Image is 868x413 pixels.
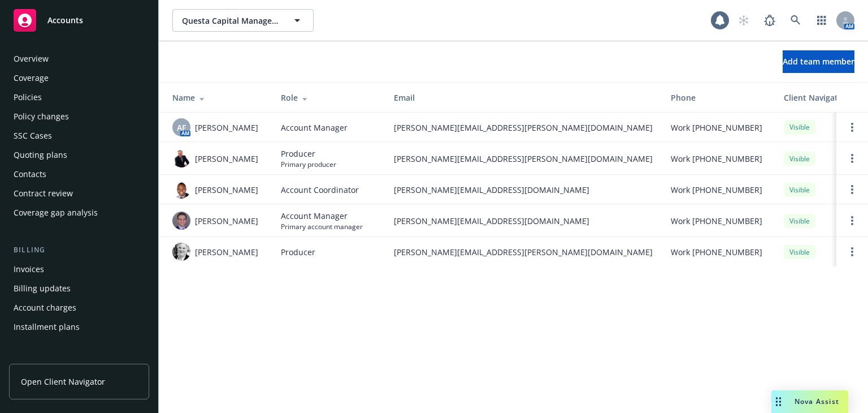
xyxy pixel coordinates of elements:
[281,222,363,231] span: Primary account manager
[14,127,52,145] div: SSC Cases
[14,260,44,278] div: Invoices
[394,153,653,165] span: [PERSON_NAME][EMAIL_ADDRESS][PERSON_NAME][DOMAIN_NAME]
[14,299,76,317] div: Account charges
[281,160,336,169] span: Primary producer
[14,318,80,336] div: Installment plans
[195,122,258,134] span: [PERSON_NAME]
[784,9,807,32] a: Search
[845,152,859,165] a: Open options
[671,184,762,196] span: Work [PHONE_NUMBER]
[21,376,105,388] span: Open Client Navigator
[784,120,815,134] div: Visible
[784,245,815,259] div: Visible
[845,121,859,134] a: Open options
[14,204,98,222] div: Coverage gap analysis
[9,318,149,336] a: Installment plans
[14,107,69,126] div: Policy changes
[845,245,859,259] a: Open options
[9,5,149,36] a: Accounts
[845,183,859,196] a: Open options
[14,146,67,164] div: Quoting plans
[14,279,71,298] div: Billing updates
[394,246,653,258] span: [PERSON_NAME][EMAIL_ADDRESS][PERSON_NAME][DOMAIN_NAME]
[177,122,186,134] span: AF
[172,92,263,104] div: Name
[9,244,149,256] div: Billing
[671,122,762,134] span: Work [PHONE_NUMBER]
[671,153,762,165] span: Work [PHONE_NUMBER]
[281,210,363,222] span: Account Manager
[9,299,149,317] a: Account charges
[281,246,315,258] span: Producer
[771,390,848,413] button: Nova Assist
[14,88,42,106] div: Policies
[671,92,766,104] div: Phone
[9,50,149,68] a: Overview
[9,204,149,222] a: Coverage gap analysis
[795,397,839,406] span: Nova Assist
[9,127,149,145] a: SSC Cases
[195,153,258,165] span: [PERSON_NAME]
[14,50,49,68] div: Overview
[172,9,314,32] button: Questa Capital Management, LLC
[784,214,815,228] div: Visible
[14,165,46,183] div: Contacts
[783,50,854,73] button: Add team member
[394,184,653,196] span: [PERSON_NAME][EMAIL_ADDRESS][DOMAIN_NAME]
[810,9,833,32] a: Switch app
[9,69,149,87] a: Coverage
[9,184,149,203] a: Contract review
[281,122,348,134] span: Account Manager
[14,184,73,203] div: Contract review
[783,56,854,67] span: Add team member
[394,122,653,134] span: [PERSON_NAME][EMAIL_ADDRESS][PERSON_NAME][DOMAIN_NAME]
[281,148,336,160] span: Producer
[784,152,815,166] div: Visible
[845,214,859,227] a: Open options
[9,146,149,164] a: Quoting plans
[671,246,762,258] span: Work [PHONE_NUMBER]
[281,184,359,196] span: Account Coordinator
[671,215,762,227] span: Work [PHONE_NUMBER]
[394,92,653,104] div: Email
[9,279,149,298] a: Billing updates
[9,107,149,126] a: Policy changes
[182,15,280,27] span: Questa Capital Management, LLC
[172,149,190,167] img: photo
[14,69,49,87] div: Coverage
[784,183,815,197] div: Visible
[195,246,258,258] span: [PERSON_NAME]
[9,165,149,183] a: Contacts
[172,243,190,261] img: photo
[771,390,785,413] div: Drag to move
[394,215,653,227] span: [PERSON_NAME][EMAIL_ADDRESS][DOMAIN_NAME]
[9,88,149,106] a: Policies
[195,184,258,196] span: [PERSON_NAME]
[172,212,190,230] img: photo
[281,92,376,104] div: Role
[758,9,781,32] a: Report a Bug
[195,215,258,227] span: [PERSON_NAME]
[732,9,755,32] a: Start snowing
[172,180,190,199] img: photo
[47,16,83,25] span: Accounts
[9,260,149,278] a: Invoices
